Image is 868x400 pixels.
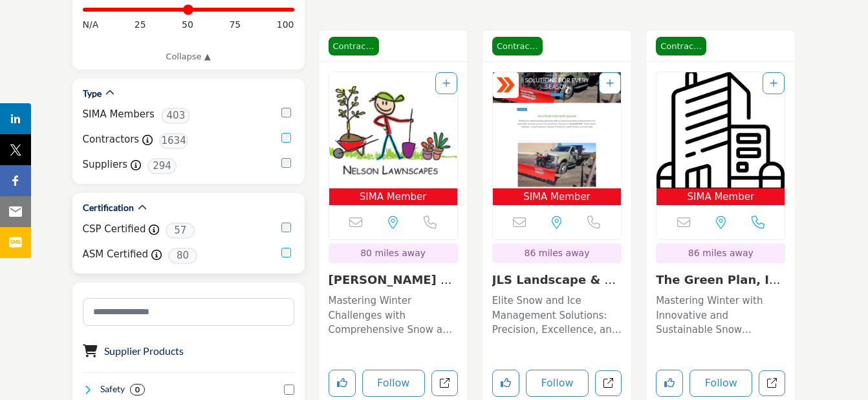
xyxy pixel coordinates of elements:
span: 75 [229,18,241,32]
h2: Type [83,87,102,100]
label: CSP Certified [83,222,146,237]
span: Contractor [656,37,706,56]
span: 100 [277,18,294,32]
p: Mastering Winter with Innovative and Sustainable Snow Solutions Operating within the specialized ... [656,294,785,337]
img: Nelson Lawnscapes [329,72,457,188]
img: ASM Certified Badge Icon [496,75,515,95]
label: Suppliers [83,157,128,172]
input: ASM Certified checkbox [281,248,291,257]
input: Suppliers checkbox [281,158,291,168]
a: Add To List [770,78,777,88]
a: Collapse ▲ [83,50,294,63]
span: Contractor [329,37,379,56]
button: Follow [689,370,752,397]
a: Open the-green-plan-inc in new tab [759,370,785,397]
input: SIMA Members checkbox [281,108,291,117]
a: Open nelson-lawnscapes in new tab [431,370,458,397]
a: Open Listing in new tab [329,72,457,206]
input: Contractors checkbox [281,133,291,143]
p: Elite Snow and Ice Management Solutions: Precision, Excellence, and Sustainability Founded in [DA... [492,294,622,337]
a: Add To List [606,78,614,88]
h3: Nelson Lawnscapes [329,273,458,287]
a: The Green Plan, Inc.... [656,273,780,301]
span: 80 miles away [360,248,426,258]
a: Mastering Winter with Innovative and Sustainable Snow Solutions Operating within the specialized ... [656,290,785,337]
a: Open jls-landscape-sprinkler-inc in new tab [595,370,622,397]
label: SIMA Members [83,107,155,122]
a: Open Listing in new tab [493,72,621,206]
span: 86 miles away [688,248,754,258]
span: 294 [147,158,177,174]
span: N/A [83,18,99,32]
span: SIMA Member [332,190,455,205]
h3: The Green Plan, Inc. [656,273,785,287]
label: ASM Certified [83,247,149,262]
b: 0 [135,385,140,394]
a: [PERSON_NAME] Lawnscapes [329,273,456,301]
span: 25 [135,18,146,32]
input: Search Category [83,298,294,326]
h2: Certification [83,201,134,214]
div: 0 Results For Safety [130,384,145,395]
span: SIMA Member [495,190,618,205]
a: Open Listing in new tab [656,72,785,206]
span: SIMA Member [659,190,782,205]
input: Select Safety checkbox [284,385,294,395]
h4: Safety: Safety refers to the measures, practices, and protocols implemented to protect individual... [100,383,125,395]
a: JLS Landscape & Spri... [492,273,621,301]
p: Mastering Winter Challenges with Comprehensive Snow and Ice Management Solutions Operating in the... [329,294,458,337]
input: CSP Certified checkbox [281,223,291,232]
button: Like listing [492,370,519,397]
a: Elite Snow and Ice Management Solutions: Precision, Excellence, and Sustainability Founded in [DA... [492,290,622,337]
img: The Green Plan, Inc. [656,72,785,188]
a: Add To List [442,78,450,88]
button: Follow [526,370,589,397]
span: 86 miles away [525,248,590,258]
button: Like listing [329,370,356,397]
span: 1634 [159,133,188,149]
button: Like listing [656,370,683,397]
button: Supplier Products [104,343,184,359]
img: JLS Landscape & Sprinkler, Inc. [493,72,621,188]
span: 50 [182,18,193,32]
span: 57 [166,223,195,239]
span: 80 [168,248,197,264]
button: Follow [362,370,425,397]
label: Contractors [83,132,140,147]
span: 403 [161,108,190,124]
a: Mastering Winter Challenges with Comprehensive Snow and Ice Management Solutions Operating in the... [329,290,458,337]
span: Contractor [492,37,543,56]
h3: JLS Landscape & Sprinkler, Inc. [492,273,622,287]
